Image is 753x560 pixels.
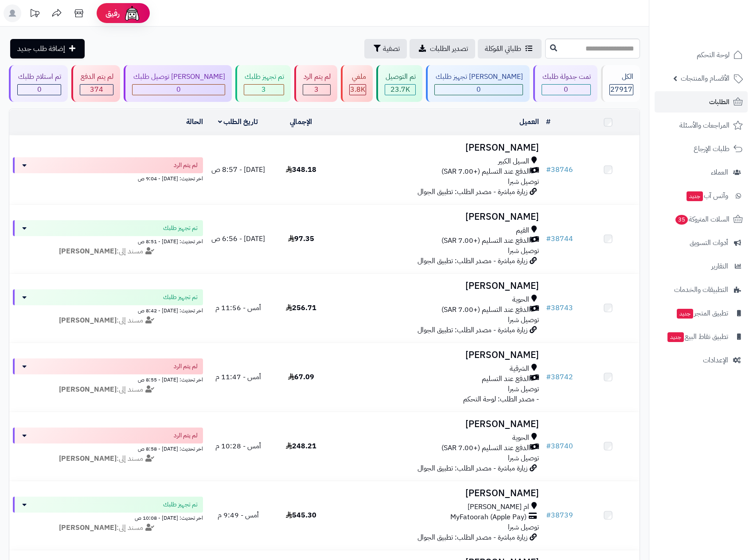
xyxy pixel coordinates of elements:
[123,4,141,22] img: ai-face.png
[508,522,539,533] span: توصيل شبرا
[675,214,689,225] span: 35
[332,343,542,412] td: - مصدر الطلب: لوحة التحكم
[218,117,258,127] a: تاريخ الطلب
[441,167,530,177] span: الدفع عند التسليم (+7.00 SAR)
[667,331,728,343] span: تطبيق نقاط البيع
[693,10,745,29] img: logo-2.png
[336,350,539,360] h3: [PERSON_NAME]
[7,65,70,102] a: تم استلام طلبك 0
[655,256,748,277] a: التقارير
[417,463,527,474] span: زيارة مباشرة - مصدر الطلب: تطبيق الجوال
[655,115,748,136] a: المراجعات والأسئلة
[17,72,61,82] div: تم استلام طلبك
[709,96,730,108] span: الطلبات
[174,362,198,371] span: لم يتم الرد
[679,119,730,132] span: المراجعات والأسئلة
[417,325,527,335] span: زيارة مباشرة - مصدر الطلب: تطبيق الجوال
[542,85,590,95] div: 0
[244,72,284,82] div: تم تجهيز طلبك
[286,164,316,175] span: 348.18
[681,72,730,85] span: الأقسام والمنتجات
[675,213,730,226] span: السلات المتروكة
[13,374,203,384] div: اخر تحديث: [DATE] - 8:55 ص
[512,433,529,443] span: الحوية
[430,43,468,54] span: تصدير الطلبات
[655,279,748,300] a: التطبيقات والخدمات
[655,232,748,253] a: أدوات التسويق
[390,84,410,95] span: 23.7K
[59,384,117,395] strong: [PERSON_NAME]
[286,303,316,313] span: 256.71
[417,532,527,543] span: زيارة مباشرة - مصدر الطلب: تطبيق الجوال
[383,43,400,54] span: تصفية
[163,293,198,302] span: تم تجهيز طلبك
[186,117,203,127] a: الحالة
[531,65,599,102] a: تمت جدولة طلبك 0
[364,39,407,58] button: تصفية
[508,315,539,325] span: توصيل شبرا
[13,443,203,453] div: اخر تحديث: [DATE] - 8:58 ص
[485,43,521,54] span: طلباتي المُوكلة
[350,84,365,95] span: 3.8K
[174,161,198,170] span: لم يتم الرد
[703,354,728,366] span: الإعدادات
[215,303,261,313] span: أمس - 11:56 م
[655,209,748,230] a: السلات المتروكة35
[655,44,748,66] a: لوحة التحكم
[417,187,527,197] span: زيارة مباشرة - مصدر الطلب: تطبيق الجوال
[686,190,728,202] span: وآتس آب
[508,384,539,394] span: توصيل شبرا
[105,8,120,19] span: رفيق
[546,441,551,451] span: #
[441,443,530,453] span: الدفع عند التسليم (+7.00 SAR)
[508,245,539,256] span: توصيل شبرا
[59,246,117,257] strong: [PERSON_NAME]
[676,307,728,319] span: تطبيق المتجر
[564,84,568,95] span: 0
[163,224,198,233] span: تم تجهيز طلبك
[450,512,527,522] span: MyFatoorah (Apple Pay)
[687,191,703,201] span: جديد
[303,72,331,82] div: لم يتم الرد
[59,315,117,326] strong: [PERSON_NAME]
[655,326,748,347] a: تطبيق نقاط البيعجديد
[211,233,265,244] span: [DATE] - 6:56 ص
[478,39,542,58] a: طلباتي المُوكلة
[546,441,573,451] a: #38740
[6,385,210,395] div: مسند إلى:
[218,510,259,521] span: أمس - 9:49 م
[314,84,319,95] span: 3
[6,315,210,326] div: مسند إلى:
[80,72,113,82] div: لم يتم الدفع
[677,309,693,319] span: جديد
[211,164,265,175] span: [DATE] - 8:57 ص
[690,237,728,249] span: أدوات التسويق
[6,454,210,464] div: مسند إلى:
[667,332,684,342] span: جديد
[70,65,122,102] a: لم يتم الدفع 374
[655,185,748,206] a: وآتس آبجديد
[90,84,103,95] span: 374
[336,281,539,291] h3: [PERSON_NAME]
[512,295,529,305] span: الحوية
[546,372,573,382] a: #38742
[441,305,530,315] span: الدفع عند التسليم (+7.00 SAR)
[6,246,210,257] div: مسند إلى:
[10,39,85,58] a: إضافة طلب جديد
[546,510,573,521] a: #38739
[655,350,748,371] a: الإعدادات
[508,453,539,463] span: توصيل شبرا
[59,453,117,464] strong: [PERSON_NAME]
[655,303,748,324] a: تطبيق المتجرجديد
[697,49,730,61] span: لوحة التحكم
[417,256,527,266] span: زيارة مباشرة - مصدر الطلب: تطبيق الجوال
[176,84,181,95] span: 0
[13,305,203,315] div: اخر تحديث: [DATE] - 8:42 ص
[286,441,316,451] span: 248.21
[286,510,316,521] span: 545.30
[80,85,113,95] div: 374
[546,303,573,313] a: #38743
[508,176,539,187] span: توصيل شبرا
[59,522,117,533] strong: [PERSON_NAME]
[498,156,529,167] span: السيل الكبير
